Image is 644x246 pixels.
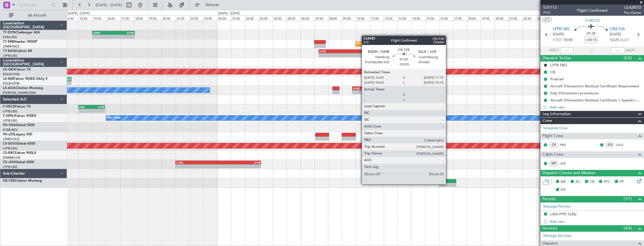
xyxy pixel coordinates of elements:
a: EVRA/RIX [3,35,17,39]
div: 19:00 [148,15,162,20]
span: CS-JHH [3,161,15,164]
div: LFPB [91,105,104,109]
a: CS-JHHGlobal 6000 [3,161,34,164]
div: 10:00 [356,15,370,20]
a: LFMN/NCE [3,44,19,49]
div: 14:00 [411,15,425,20]
span: Cabin Crew [542,151,563,158]
div: - [367,90,382,94]
div: Flight Confirmed [577,8,607,13]
span: Refresh [201,3,224,7]
span: F-HECD [3,105,15,108]
span: Services [542,225,557,232]
div: 07:00 [314,15,328,20]
span: 12:25 [610,37,619,43]
div: Italy Disinsection procedures [550,91,599,95]
span: Pos Charter [624,10,641,15]
div: 09:00 [342,15,356,20]
div: - [319,53,366,57]
div: [DATE] - [DATE] [218,11,240,16]
div: ISP [549,160,558,167]
div: 17:00 [120,15,134,20]
div: [DATE] - [DATE] [68,11,90,16]
a: OE-FZECitation Mustang [3,179,42,183]
div: 20:00 [495,15,508,20]
div: 20:00 [162,15,175,20]
div: 03:00 [259,15,272,20]
div: CP [549,142,558,148]
div: 19:00 [481,15,495,20]
span: LX-AOA [3,86,16,90]
span: T7-EAGL [3,49,17,53]
span: [DATE] [610,32,621,37]
a: T7-EMIHawker 900XP [3,40,37,44]
div: 15:00 [92,15,106,20]
span: ATOT [549,48,559,53]
span: [DATE] [553,32,564,37]
a: 9H-YAAGlobal 5000 [3,124,35,127]
div: 14:00 [79,15,92,20]
div: LFPB [218,161,260,164]
div: CB [550,70,555,74]
span: (4/4) [624,225,632,231]
div: - [93,35,113,38]
a: F-GPNJFalcon 900EX [3,114,36,118]
div: No Crew [108,114,120,122]
a: Schedule Crew [543,126,568,131]
a: CS-RRCFalcon 900LX [3,151,36,155]
span: T7-DYN [3,31,15,34]
span: All Aircraft [15,13,59,17]
span: 10:50 [563,37,573,43]
div: LFMD [353,87,367,90]
div: 16:00 [106,15,120,20]
span: CS-DOU [3,142,16,145]
div: Add new [550,105,641,110]
div: LFPB FBO [550,63,567,67]
div: LIRA PPR 1230z [550,212,577,217]
input: --:-- [560,47,574,54]
span: 9H-YAA [3,124,15,127]
div: LFPB [319,50,366,53]
div: 01:00 [231,15,245,20]
div: - [176,165,218,168]
a: LFPB/LBG [3,165,17,169]
a: Manage Permits [543,204,571,209]
a: CS-DOUGlobal 6500 [3,142,35,145]
div: - [79,109,91,112]
div: 18:00 [467,15,481,20]
span: 537113 [543,4,557,10]
div: LEMD [93,31,113,35]
div: 13:00 [397,15,411,20]
a: PBS [560,142,573,147]
a: LX-AOACitation Mustang [3,86,43,90]
div: 11:00 [370,15,384,20]
div: 06:00 [300,15,314,20]
button: UTC [542,17,552,22]
span: Permits [542,196,556,202]
span: 01:35 [587,31,596,37]
a: LFPB/LBG [3,109,17,113]
div: - [113,35,134,38]
div: Aircraft Disinsection Residual Certificate Requirement [550,84,639,88]
div: EHRD [367,87,382,90]
span: LIRA CIA [610,26,625,32]
a: T7-EAGLFalcon 8X [3,49,32,53]
span: (5/5) [624,55,632,61]
span: FP [620,179,624,185]
span: CS-RRC [3,151,15,155]
div: 04:00 [273,15,287,20]
span: [DATE] - [DATE] [96,3,122,8]
button: Refresh [192,1,226,10]
div: Aircraft Disinsection Residual Certificate + Special request [550,98,641,102]
a: FCBB/BZV [3,128,18,132]
a: T7-DYNChallenger 604 [3,31,40,34]
div: - [353,90,367,94]
div: 16:00 [439,15,453,20]
span: ELDT [620,37,629,43]
a: JUV [560,161,573,166]
span: Dispatch To-Dos [542,55,571,61]
span: ALDT [626,48,635,53]
div: Prebrief [550,77,563,81]
a: LX-GBHFalcon 7X [3,68,31,71]
a: EDLW/DTM [3,72,19,76]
